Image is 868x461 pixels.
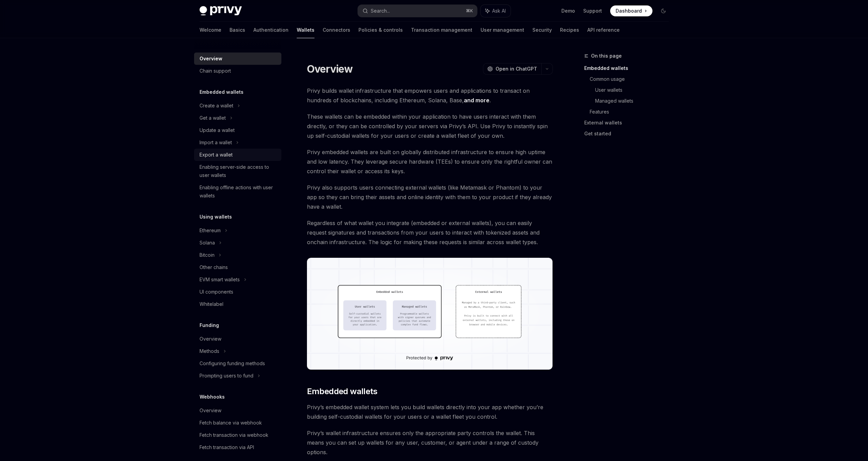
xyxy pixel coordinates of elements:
h1: Overview [307,63,353,75]
button: Ask AI [481,5,511,17]
a: Enabling server-side access to user wallets [194,161,281,181]
div: Whitelabel [200,300,223,308]
a: Enabling offline actions with user wallets [194,181,281,202]
a: Common usage [590,74,674,85]
span: Ask AI [492,8,506,14]
span: Privy also supports users connecting external wallets (like Metamask or Phantom) to your app so t... [307,183,553,211]
span: Embedded wallets [307,386,377,397]
span: Open in ChatGPT [496,65,537,72]
a: Demo [561,8,575,14]
a: Support [583,8,602,14]
div: Bitcoin [200,251,215,259]
a: Transaction management [411,22,472,38]
div: Update a wallet [200,126,235,134]
h5: Webhooks [200,393,225,401]
span: On this page [591,52,622,60]
span: Regardless of what wallet you integrate (embedded or external wallets), you can easily request si... [307,218,553,247]
div: Fetch transaction via webhook [200,431,268,439]
a: Fetch transaction via webhook [194,429,281,441]
div: EVM smart wallets [200,276,240,284]
div: Export a wallet [200,151,233,159]
a: Overview [194,53,281,65]
div: Other chains [200,263,228,271]
div: UI components [200,288,233,296]
div: Overview [200,406,221,415]
a: Features [590,106,674,117]
h5: Funding [200,321,219,329]
div: Ethereum [200,226,221,235]
div: Fetch balance via webhook [200,419,262,427]
a: Other chains [194,261,281,273]
a: Authentication [253,22,289,38]
div: Overview [200,335,221,343]
a: Chain support [194,65,281,77]
h5: Embedded wallets [200,88,244,96]
a: API reference [587,22,620,38]
a: Get started [584,128,674,139]
h5: Using wallets [200,213,232,221]
button: Open in ChatGPT [483,63,541,75]
div: Overview [200,55,222,63]
a: User wallets [595,85,674,95]
a: User management [481,22,524,38]
span: ⌘ K [466,8,473,14]
a: Wallets [297,22,314,38]
div: Fetch transaction via API [200,443,254,451]
div: Methods [200,347,219,355]
a: Policies & controls [358,22,403,38]
img: dark logo [200,6,242,16]
div: Enabling server-side access to user wallets [200,163,277,179]
a: Overview [194,333,281,345]
a: Dashboard [610,5,652,16]
div: Enabling offline actions with user wallets [200,183,277,200]
div: Prompting users to fund [200,372,253,380]
div: Import a wallet [200,138,232,147]
button: Toggle dark mode [658,5,669,16]
div: Solana [200,239,215,247]
a: Whitelabel [194,298,281,310]
a: Configuring funding methods [194,357,281,370]
a: UI components [194,286,281,298]
div: Search... [371,7,390,15]
span: Privy embedded wallets are built on globally distributed infrastructure to ensure high uptime and... [307,147,553,176]
button: Search...⌘K [358,5,477,17]
a: Overview [194,404,281,417]
a: Export a wallet [194,149,281,161]
a: Security [532,22,552,38]
a: Basics [230,22,245,38]
a: External wallets [584,117,674,128]
span: Privy’s embedded wallet system lets you build wallets directly into your app whether you’re build... [307,402,553,421]
img: images/walletoverview.png [307,258,553,370]
a: Update a wallet [194,124,281,136]
a: Welcome [200,22,221,38]
span: These wallets can be embedded within your application to have users interact with them directly, ... [307,112,553,140]
span: Privy builds wallet infrastructure that empowers users and applications to transact on hundreds o... [307,86,553,105]
div: Get a wallet [200,114,226,122]
a: Embedded wallets [584,63,674,74]
span: Privy’s wallet infrastructure ensures only the appropriate party controls the wallet. This means ... [307,428,553,457]
a: Connectors [323,22,350,38]
a: Managed wallets [595,95,674,106]
a: Recipes [560,22,579,38]
div: Configuring funding methods [200,359,265,368]
a: Fetch transaction via API [194,441,281,453]
span: Dashboard [616,8,642,14]
div: Create a wallet [200,102,233,110]
a: and more [464,97,489,104]
div: Chain support [200,67,231,75]
a: Fetch balance via webhook [194,417,281,429]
